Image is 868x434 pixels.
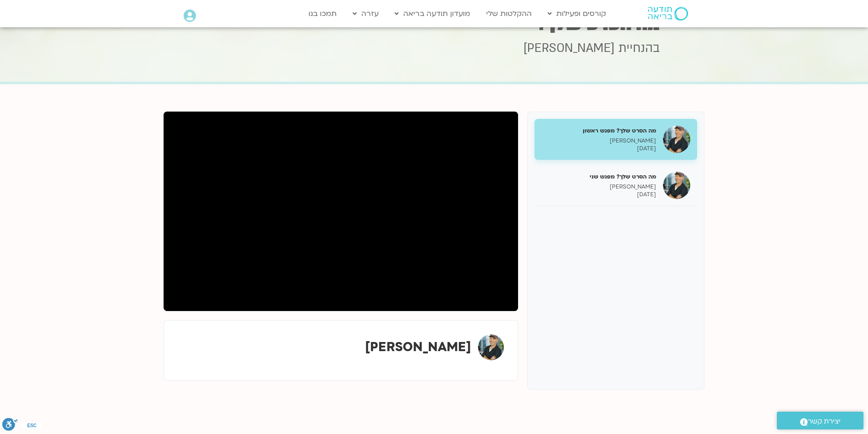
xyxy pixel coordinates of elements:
a: יצירת קשר [777,412,863,429]
img: ג'יוואן ארי בוסתן [478,334,504,360]
img: תודעה בריאה [648,7,688,20]
strong: [PERSON_NAME] [365,338,471,356]
a: תמכו בנו [304,5,341,22]
a: עזרה [348,5,383,22]
span: בהנחיית [618,40,660,56]
a: קורסים ופעילות [543,5,611,22]
h5: מה הסרט שלך? מפגש שני [541,173,656,181]
a: מועדון תודעה בריאה [390,5,475,22]
span: יצירת קשר [808,415,841,428]
h5: מה הסרט שלך? מפגש ראשון [541,127,656,135]
img: מה הסרט שלך? מפגש שני [663,172,690,199]
p: [DATE] [541,145,656,153]
a: ההקלטות שלי [482,5,536,22]
p: [PERSON_NAME] [541,137,656,145]
p: [PERSON_NAME] [541,183,656,191]
img: מה הסרט שלך? מפגש ראשון [663,126,690,153]
p: [DATE] [541,191,656,199]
